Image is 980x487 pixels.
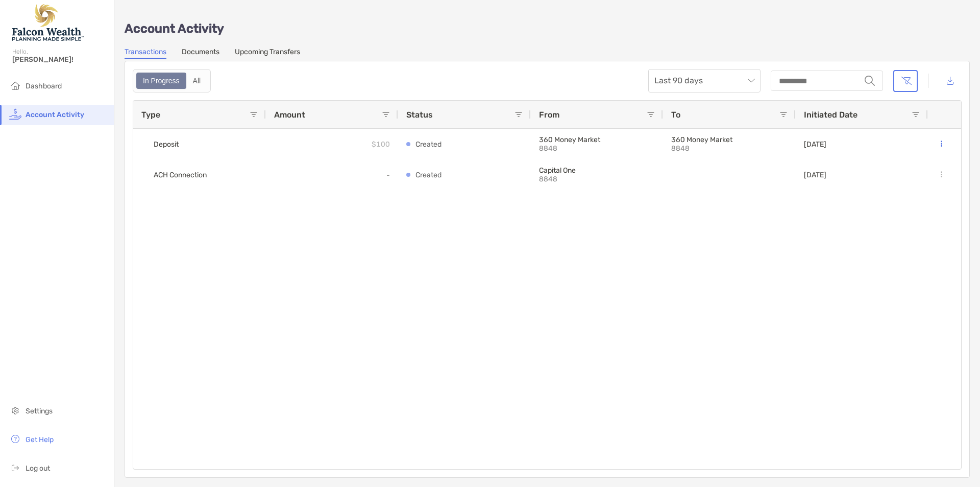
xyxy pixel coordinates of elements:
a: Upcoming Transfers [235,48,300,59]
p: 8848 [539,175,610,183]
span: Log out [26,464,50,473]
span: From [539,110,559,120]
p: $100 [372,138,390,151]
p: [DATE] [804,140,826,149]
span: Deposit [154,136,179,153]
span: Dashboard [26,82,62,90]
p: Created [415,169,442,181]
a: Transactions [125,48,166,59]
img: input icon [865,76,875,86]
span: ACH Connection [154,167,207,183]
span: [PERSON_NAME]! [12,55,108,64]
span: Account Activity [26,110,84,119]
p: 360 Money Market [539,135,655,144]
button: Clear filters [893,70,918,92]
p: Capital One [539,166,655,175]
p: 8848 [539,144,610,153]
img: get-help icon [9,433,21,445]
span: Last 90 days [654,69,754,92]
div: segmented control [133,69,211,92]
img: logout icon [9,461,21,474]
span: Get Help [26,435,54,444]
p: [DATE] [804,171,826,179]
p: 360 Money Market [671,135,788,144]
span: To [671,110,680,120]
span: Status [406,110,433,120]
span: Amount [274,110,305,120]
div: - [266,159,398,190]
p: Created [415,138,442,151]
span: Settings [26,407,53,415]
div: All [187,74,207,88]
span: Type [141,110,160,120]
img: household icon [9,79,21,91]
img: settings icon [9,404,21,416]
p: Account Activity [125,22,970,35]
span: Initiated Date [804,110,857,120]
a: Documents [182,48,219,59]
p: 8848 [671,144,743,153]
div: In Progress [137,74,185,88]
img: Falcon Wealth Planning Logo [12,4,84,41]
img: activity icon [9,108,21,120]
